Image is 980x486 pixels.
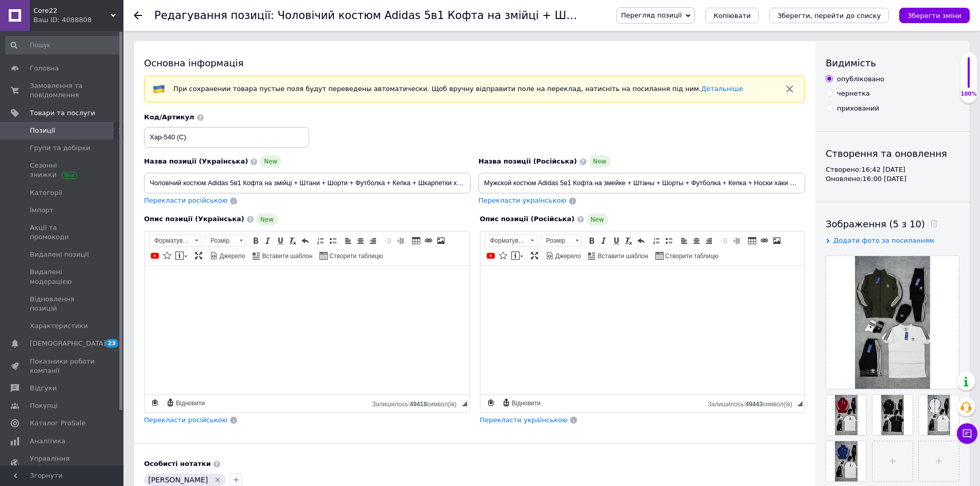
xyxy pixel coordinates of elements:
[837,75,884,84] div: опубліковано
[367,235,379,246] a: По правому краю
[30,64,59,73] span: Головна
[30,267,95,286] span: Видалені модерацією
[899,8,970,23] button: Зберегти зміни
[218,252,245,261] span: Джерело
[205,235,236,246] span: Розмір
[701,85,743,93] a: Детальніше
[826,174,959,184] div: Оновлено: 16:00 [DATE]
[262,235,274,246] a: Курсив (Ctrl+I)
[664,252,719,261] span: Створити таблицю
[708,398,797,408] div: Кiлькiсть символiв
[485,250,496,261] a: Додати відео з YouTube
[759,235,770,246] a: Вставити/Редагувати посилання (Ctrl+L)
[30,339,106,348] span: [DEMOGRAPHIC_DATA]
[705,8,759,23] button: Копіювати
[510,250,525,261] a: Вставити повідомлення
[703,235,715,246] a: По правому краю
[497,250,509,261] a: Вставити іконку
[771,235,782,246] a: Зображення
[251,250,314,261] a: Вставити шаблон
[907,12,961,20] i: Зберегти зміни
[205,235,246,247] a: Розмір
[162,250,173,261] a: Вставити іконку
[745,401,762,408] span: 49443
[250,235,261,246] a: Жирний (Ctrl+B)
[529,250,540,261] a: Максимізувати
[145,266,469,394] iframe: Редактор, C5FB4588-A31F-4720-8AED-21FA51B7E5F9
[213,476,222,484] svg: Видалити мітку
[144,416,227,424] span: Перекласти російською
[480,215,575,223] span: Опис позиції (Російська)
[149,235,191,246] span: Форматування
[409,401,426,408] span: 49418
[144,196,227,204] span: Перекласти російською
[149,397,161,408] a: Зробити резервну копію зараз
[261,252,313,261] span: Вставити шаблон
[33,6,111,15] span: Core22
[105,339,118,348] span: 23
[144,157,248,165] span: Назва позиції (Українська)
[5,36,121,55] input: Пошук
[30,357,95,375] span: Показники роботи компанії
[826,165,959,174] div: Створено: 16:42 [DATE]
[651,235,662,246] a: Вставити/видалити нумерований список
[435,235,447,246] a: Зображення
[478,196,566,204] span: Перекласти українською
[826,218,959,230] div: Зображення (5 з 10)
[355,235,366,246] a: По центру
[30,250,89,259] span: Видалені позиції
[635,235,647,246] a: Повернути (Ctrl+Z)
[679,235,690,246] a: По лівому краю
[501,397,542,408] a: Відновити
[260,155,281,168] span: New
[173,85,743,93] span: При сохранении товара пустые поля будут переведены автоматически. Щоб вручну відправити поле на п...
[423,235,434,246] a: Вставити/Редагувати посилання (Ctrl+L)
[328,252,383,261] span: Створити таблицю
[544,250,583,261] a: Джерело
[395,235,406,246] a: Збільшити відступ
[596,252,648,261] span: Вставити шаблон
[287,235,298,246] a: Видалити форматування
[586,213,608,226] span: New
[315,235,326,246] a: Вставити/видалити нумерований список
[30,206,54,215] span: Імпорт
[485,235,538,247] a: Форматування
[654,250,720,261] a: Створити таблицю
[485,235,527,246] span: Форматування
[541,235,582,247] a: Розмір
[837,89,870,98] div: чернетка
[478,157,577,165] span: Назва позиції (Російська)
[719,235,730,246] a: Зменшити відступ
[960,91,977,98] div: 100%
[30,419,85,428] span: Каталог ProSale
[30,401,58,410] span: Покупці
[144,113,194,121] span: Код/Артикул
[586,250,650,261] a: Вставити шаблон
[826,147,959,160] div: Створення та оновлення
[144,215,244,223] span: Опис позиції (Українська)
[462,401,467,406] span: Потягніть для зміни розмірів
[554,252,581,261] span: Джерело
[30,384,57,393] span: Відгуки
[193,250,204,261] a: Максимізувати
[598,235,610,246] a: Курсив (Ctrl+I)
[144,173,471,193] input: Наприклад, H&M жіноча сукня зелена 38 розмір вечірня максі з блискітками
[165,397,206,408] a: Відновити
[256,213,278,226] span: New
[208,250,247,261] a: Джерело
[174,399,205,408] span: Відновити
[611,235,622,246] a: Підкреслений (Ctrl+U)
[663,235,674,246] a: Вставити/видалити маркований список
[826,57,959,69] div: Видимість
[30,109,95,118] span: Товари та послуги
[299,235,311,246] a: Повернути (Ctrl+Z)
[586,235,597,246] a: Жирний (Ctrl+B)
[30,454,95,473] span: Управління сайтом
[30,437,65,446] span: Аналітика
[144,57,805,69] div: Основна інформація
[174,250,189,261] a: Вставити повідомлення
[144,460,211,467] b: Особисті нотатки
[149,250,161,261] a: Додати відео з YouTube
[480,266,805,394] iframe: Редактор, E74A1556-8DF1-441E-B1AE-40562D88019B
[621,11,682,19] span: Перегляд позиції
